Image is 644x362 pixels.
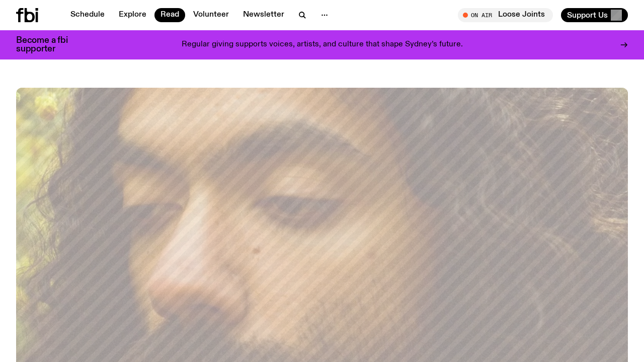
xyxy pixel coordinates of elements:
[187,8,235,22] a: Volunteer
[237,8,290,22] a: Newsletter
[16,36,80,53] h3: Become a fbi supporter
[182,40,463,49] p: Regular giving supports voices, artists, and culture that shape Sydney’s future.
[113,8,152,22] a: Explore
[154,8,185,22] a: Read
[64,8,111,22] a: Schedule
[458,8,553,22] button: On AirLoose Joints
[561,8,628,22] button: Support Us
[567,11,608,20] span: Support Us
